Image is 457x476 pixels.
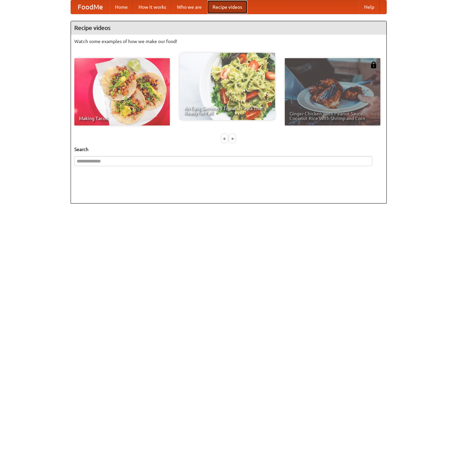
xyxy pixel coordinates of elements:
h4: Recipe videos [71,21,386,35]
img: 483408.png [370,62,377,68]
a: Making Tacos [74,58,170,125]
p: Watch some examples of how we make our food! [74,38,383,45]
a: Help [359,0,380,14]
a: Recipe videos [207,0,247,14]
a: An Easy, Summery Tomato Pasta That's Ready for Fall [180,53,275,120]
span: Making Tacos [79,116,165,121]
span: An Easy, Summery Tomato Pasta That's Ready for Fall [184,106,270,115]
a: FoodMe [71,0,110,14]
a: Home [110,0,133,14]
div: « [222,134,228,143]
a: How it works [133,0,172,14]
div: » [229,134,235,143]
h5: Search [74,146,383,153]
a: Who we are [172,0,207,14]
